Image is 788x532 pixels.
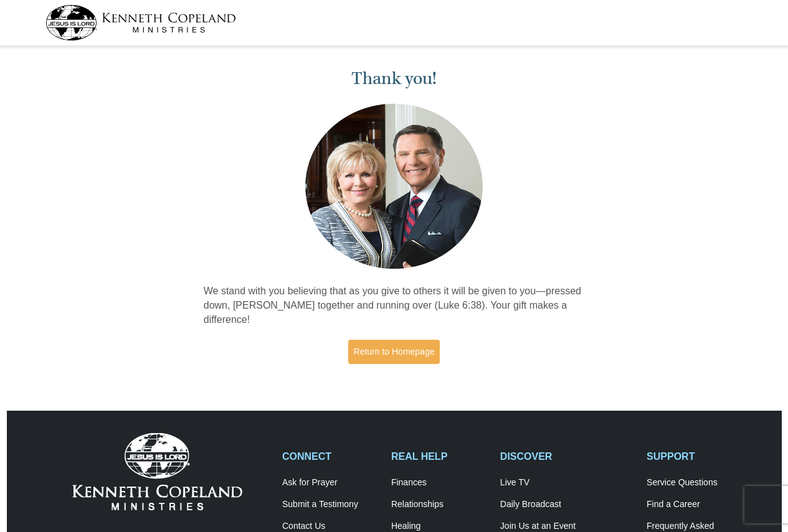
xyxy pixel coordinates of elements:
[282,450,378,462] h2: CONNECT
[500,521,634,532] a: Join Us at an Event
[391,521,487,532] a: Healing
[72,433,242,510] img: Kenneth Copeland Ministries
[500,450,634,462] h2: DISCOVER
[204,284,585,327] p: We stand with you believing that as you give to others it will be given to you—pressed down, [PER...
[302,101,486,272] img: Kenneth and Gloria
[391,499,487,510] a: Relationships
[348,340,440,364] a: Return to Homepage
[282,499,378,510] a: Submit a Testimony
[204,68,585,89] h1: Thank you!
[647,450,743,462] h2: SUPPORT
[45,5,236,40] img: kcm-header-logo.svg
[391,450,487,462] h2: REAL HELP
[500,477,634,488] a: Live TV
[647,477,743,488] a: Service Questions
[282,477,378,488] a: Ask for Prayer
[282,521,378,532] a: Contact Us
[391,477,487,488] a: Finances
[647,499,743,510] a: Find a Career
[500,499,634,510] a: Daily Broadcast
